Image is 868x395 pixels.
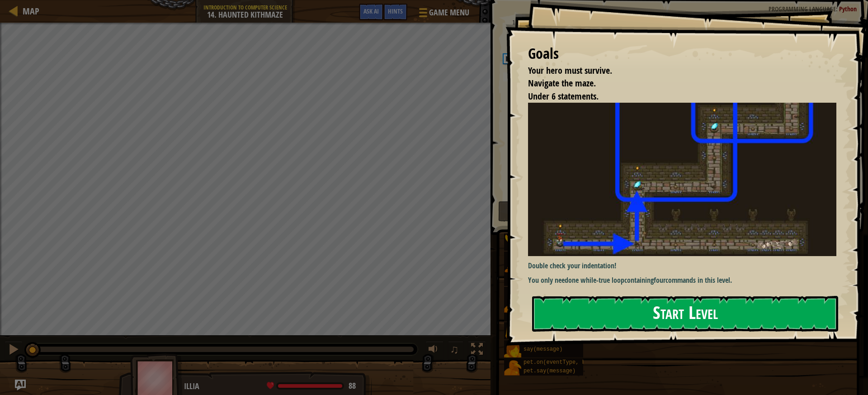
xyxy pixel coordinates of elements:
[503,27,518,36] div: 2
[412,4,475,25] button: Game Menu
[524,368,576,374] span: pet.say(message)
[504,341,521,358] img: portrait.png
[504,323,521,340] img: portrait.png
[504,261,521,278] img: portrait.png
[517,77,834,90] li: Navigate the maze.
[503,45,518,54] div: 4
[528,77,596,89] span: Navigate the maze.
[504,54,518,63] div: 5
[517,64,834,77] li: Your hero must survive.
[528,90,599,102] span: Under 6 statements.
[388,7,403,15] span: Hints
[425,341,443,360] button: Adjust volume
[517,90,834,103] li: Under 6 statements.
[528,64,612,76] span: Your hero must survive.
[528,261,843,271] p: Double check your indentation!
[504,234,521,252] img: portrait.png
[504,359,521,376] img: portrait.png
[5,341,23,360] button: Ctrl + P: Pause
[654,275,665,285] strong: four
[503,72,518,81] div: 7
[524,359,608,366] span: pet.on(eventType, handler)
[15,380,26,390] button: Ask AI
[468,341,486,360] button: Toggle fullscreen
[363,7,379,15] span: Ask AI
[528,43,836,64] div: Goals
[580,275,624,285] strong: while-true loop
[503,18,518,27] div: 1
[448,341,463,360] button: ♫
[349,380,356,391] span: 88
[528,103,843,256] img: Haunted kithmaze
[359,4,383,20] button: Ask AI
[498,201,854,222] button: Run
[503,63,518,72] div: 6
[504,296,521,314] img: portrait.png
[568,275,579,285] strong: one
[524,346,562,352] span: say(message)
[267,382,356,390] div: health: 88 / 88
[503,36,518,45] div: 3
[532,296,838,332] button: Start Level
[429,7,469,19] span: Game Menu
[528,275,843,286] p: You only need containing commands in this level.
[184,381,363,392] div: Illia
[450,343,459,356] span: ♫
[23,5,39,17] span: Map
[18,5,39,17] a: Map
